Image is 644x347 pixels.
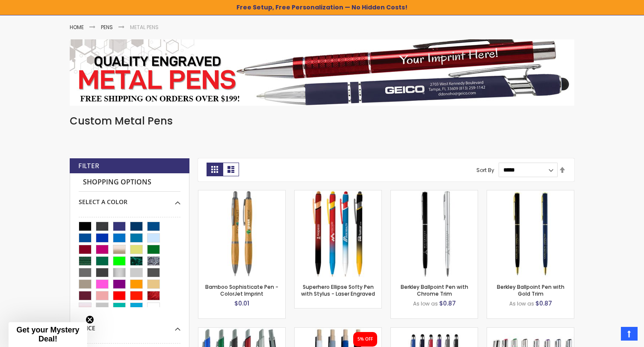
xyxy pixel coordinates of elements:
span: $0.01 [234,299,249,308]
label: Sort By [476,166,494,173]
a: Samster Metal Pen [198,327,285,335]
span: $0.87 [535,299,552,308]
img: Metal Pens [70,39,574,106]
div: Get your Mystery Deal!Close teaser [9,322,87,347]
img: Bamboo Sophisticate Pen - ColorJet Imprint [198,190,285,277]
div: Select A Color [79,192,180,206]
a: Superhero Ellipse Softy Pen with Stylus - Laser Engraved [295,190,381,197]
span: As low as [509,300,534,307]
a: Minnelli Softy Pen with Stylus - Laser Engraved [391,327,478,335]
strong: Metal Pens [130,24,159,31]
a: Home [70,24,84,31]
a: Berkley Ballpoint Pen with Chrome Trim [391,190,478,197]
a: Pens [101,24,113,31]
a: Berkley Ballpoint Pen with Gold Trim [487,190,574,197]
img: Berkley Ballpoint Pen with Gold Trim [487,190,574,277]
a: Eco-Friendly Aluminum Bali Satin Soft Touch Gel Click Pen [295,327,381,335]
img: Superhero Ellipse Softy Pen with Stylus - Laser Engraved [295,190,381,277]
strong: Shopping Options [79,173,180,192]
strong: Grid [207,163,223,176]
h1: Custom Metal Pens [70,114,574,128]
iframe: Google Customer Reviews [573,324,644,347]
div: Price [79,318,180,332]
img: Berkley Ballpoint Pen with Chrome Trim [391,190,478,277]
div: 5% OFF [357,336,373,342]
span: Get your Mystery Deal! [16,326,79,343]
a: Berkley Ballpoint Pen with Chrome Trim [401,283,468,297]
span: $0.87 [439,299,456,308]
a: Bamboo Sophisticate Pen - ColorJet Imprint [198,190,285,197]
a: Bamboo Sophisticate Pen - ColorJet Imprint [205,283,278,297]
a: Earl Custom Gel Pen [487,327,574,335]
a: Superhero Ellipse Softy Pen with Stylus - Laser Engraved [301,283,375,297]
a: Berkley Ballpoint Pen with Gold Trim [497,283,564,297]
button: Close teaser [86,315,94,324]
span: As low as [413,300,438,307]
strong: Filter [78,161,99,171]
